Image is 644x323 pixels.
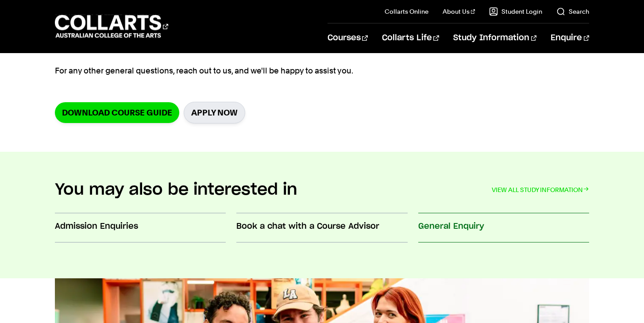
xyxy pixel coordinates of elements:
a: Book a chat with a Course Advisor [236,214,408,243]
a: Download Course Guide [55,102,179,123]
h3: Book a chat with a Course Advisor [236,221,408,232]
a: Collarts Online [385,7,428,16]
a: Admission Enquiries [55,214,226,243]
h3: Admission Enquiries [55,221,226,232]
a: About Us [443,7,475,16]
a: Search [556,7,589,16]
a: Enquire [551,23,589,53]
a: Apply Now [184,102,245,123]
a: VIEW ALL STUDY INFORMATION [492,184,589,196]
a: General Enquiry [418,214,590,243]
h2: You may also be interested in [55,180,297,200]
a: Courses [328,23,368,53]
div: Go to homepage [55,14,168,39]
a: Student Login [489,7,542,16]
a: Study Information [453,23,536,53]
a: Collarts Life [382,23,439,53]
h3: General Enquiry [418,221,590,232]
